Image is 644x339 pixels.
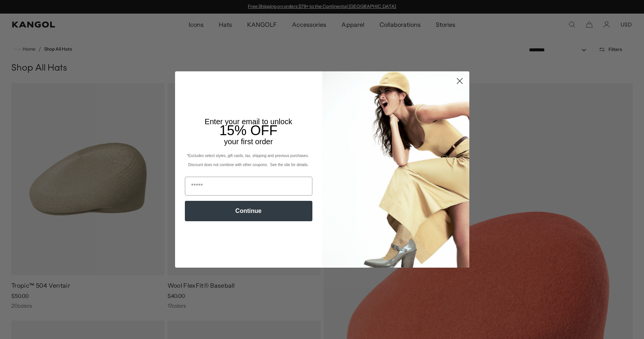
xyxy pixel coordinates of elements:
[219,123,277,138] span: 15% OFF
[185,177,312,196] input: Email
[187,154,310,167] span: *Excludes select styles, gift cards, tax, shipping and previous purchases. Discount does not comb...
[185,201,312,221] button: Continue
[322,71,469,268] img: 93be19ad-e773-4382-80b9-c9d740c9197f.jpeg
[453,74,466,88] button: Close dialog
[224,137,273,146] span: your first order
[205,117,292,126] span: Enter your email to unlock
